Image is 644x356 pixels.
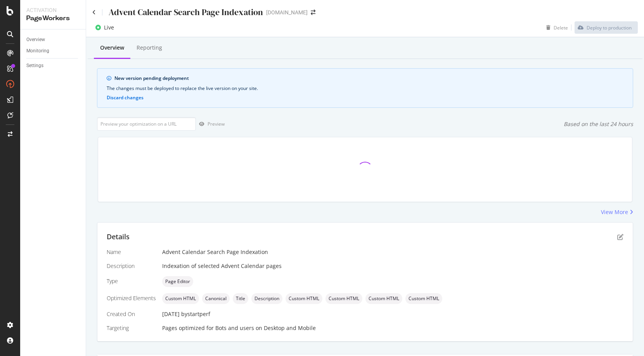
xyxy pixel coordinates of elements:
button: Discard changes [107,95,144,100]
div: Deploy to production [587,24,632,31]
span: Canonical [205,296,227,301]
span: Custom HTML [369,296,399,301]
a: Settings [26,62,80,70]
div: Based on the last 24 hours [564,120,633,128]
span: Title [236,296,245,301]
div: neutral label [162,276,193,287]
div: [DATE] [162,310,623,318]
div: Indexation of selected Advent Calendar pages [162,262,623,270]
a: Monitoring [26,47,80,55]
div: Overview [26,36,45,44]
span: Custom HTML [409,296,439,301]
div: neutral label [405,293,442,304]
div: Delete [554,24,568,31]
div: Type [107,277,156,285]
div: Name [107,248,156,256]
div: Advent Calendar Search Page Indexation [109,6,263,18]
div: View More [601,208,628,216]
div: Settings [26,62,43,70]
div: neutral label [365,293,402,304]
div: neutral label [286,293,322,304]
div: by startperf [181,310,210,318]
span: Description [254,296,279,301]
div: [DOMAIN_NAME] [266,9,308,16]
span: Custom HTML [329,296,359,301]
button: Deploy to production [575,21,638,34]
span: Custom HTML [165,296,196,301]
div: Preview [208,121,225,127]
a: View More [601,208,633,216]
a: Overview [26,36,80,44]
div: Targeting [107,324,156,332]
div: pen-to-square [617,234,623,240]
div: Description [107,262,156,270]
div: Overview [100,44,124,52]
button: Delete [543,21,568,34]
div: Created On [107,310,156,318]
div: neutral label [233,293,248,304]
div: Advent Calendar Search Page Indexation [162,248,623,256]
div: Pages optimized for on [162,324,623,332]
div: Bots and users [215,324,254,332]
div: neutral label [202,293,230,304]
div: neutral label [251,293,282,304]
a: Click to go back [92,10,96,15]
div: neutral label [325,293,362,304]
div: PageWorkers [26,14,80,23]
div: Details [107,232,130,242]
input: Preview your optimization on a URL [97,117,196,131]
div: New version pending deployment [114,75,623,82]
span: Page Editor [165,279,190,284]
span: Custom HTML [289,296,319,301]
button: Preview [196,118,225,130]
div: info banner [97,68,633,108]
div: Live [104,24,114,31]
div: The changes must be deployed to replace the live version on your site. [107,85,623,92]
div: Reporting [137,44,162,52]
div: Optimized Elements [107,294,156,302]
div: neutral label [162,293,199,304]
div: arrow-right-arrow-left [311,10,315,15]
div: Activation [26,6,80,14]
div: Desktop and Mobile [264,324,316,332]
div: Monitoring [26,47,49,55]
